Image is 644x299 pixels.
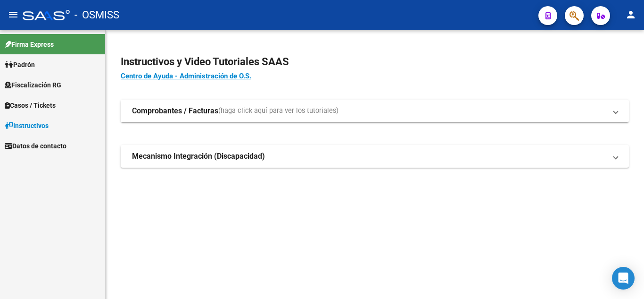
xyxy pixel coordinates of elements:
span: Fiscalización RG [5,80,61,90]
span: Padrón [5,60,35,70]
span: - OSMISS [74,5,119,26]
strong: Mecanismo Integración (Discapacidad) [132,151,265,162]
mat-expansion-panel-header: Comprobantes / Facturas(haga click aquí para ver los tutoriales) [121,100,629,122]
span: Instructivos [5,120,49,131]
span: Datos de contacto [5,141,66,151]
span: Casos / Tickets [5,100,56,111]
mat-icon: menu [8,9,19,20]
a: Centro de Ayuda - Administración de O.S. [121,72,251,80]
h2: Instructivos y Video Tutoriales SAAS [121,53,629,71]
strong: Comprobantes / Facturas [132,106,218,116]
div: Open Intercom Messenger [612,267,635,290]
span: Firma Express [5,39,54,50]
mat-expansion-panel-header: Mecanismo Integración (Discapacidad) [121,145,629,168]
span: (haga click aquí para ver los tutoriales) [218,106,339,116]
mat-icon: person [625,9,636,20]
